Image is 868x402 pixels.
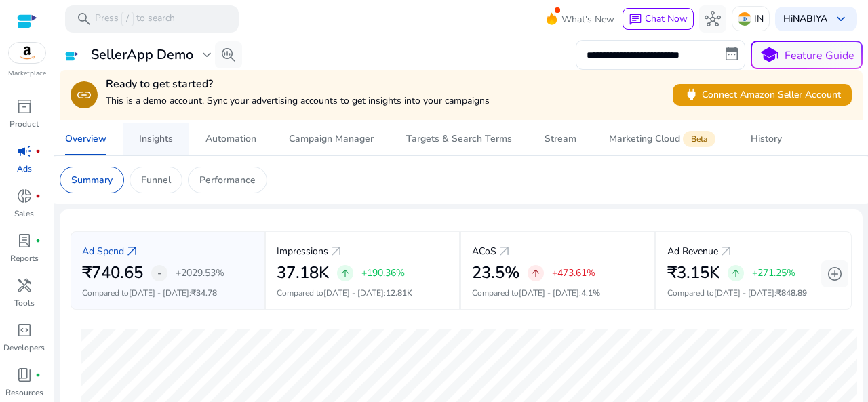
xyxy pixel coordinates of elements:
span: power [684,87,699,102]
h2: ₹3.15K [667,263,719,283]
span: hub [705,11,721,27]
span: fiber_manual_record [35,238,41,243]
button: hub [699,5,726,33]
span: ₹34.78 [191,287,217,298]
p: Compared to : [82,287,253,299]
p: IN [754,7,764,31]
span: code_blocks [16,322,33,338]
p: Sales [14,207,34,220]
button: powerConnect Amazon Seller Account [673,84,852,106]
span: fiber_manual_record [35,193,41,199]
span: Beta [683,131,715,147]
p: Hi [783,14,827,24]
div: Targets & Search Terms [406,134,512,144]
div: History [751,134,782,144]
div: Insights [139,134,173,144]
p: Compared to : [277,287,448,299]
div: Stream [545,134,576,144]
p: Compared to : [667,287,840,299]
p: Compared to : [472,287,644,299]
span: 12.81K [386,287,412,298]
span: - [157,265,162,281]
p: Ads [17,163,32,175]
b: NABIYA [793,12,827,25]
p: Ad Spend [82,244,124,258]
span: inventory_2 [16,98,33,115]
a: arrow_outward [718,243,734,260]
span: What's New [561,7,614,31]
a: arrow_outward [124,243,140,260]
div: Campaign Manager [289,134,374,144]
span: school [759,45,779,65]
h4: Ready to get started? [106,78,490,91]
p: Summary [71,173,113,187]
span: add_circle [827,266,843,282]
span: fiber_manual_record [35,372,41,378]
span: campaign [16,143,33,159]
span: keyboard_arrow_down [833,11,849,27]
span: expand_more [199,47,215,63]
p: Funnel [141,173,171,187]
img: in.svg [738,12,751,26]
span: [DATE] - [DATE] [323,287,384,298]
span: arrow_upward [340,268,351,279]
span: book_4 [16,367,33,383]
p: This is a demo account. Sync your advertising accounts to get insights into your campaigns [106,94,490,108]
h3: SellerApp Demo [91,47,193,63]
p: +473.61% [552,268,595,278]
span: ₹848.89 [776,287,807,298]
p: Reports [10,252,39,264]
span: / [121,12,134,26]
p: Ad Revenue [667,244,718,258]
button: search_insights [215,41,242,68]
p: Press to search [95,12,175,26]
a: arrow_outward [496,243,513,260]
h2: ₹740.65 [82,263,143,283]
div: Automation [205,134,256,144]
button: add_circle [821,260,848,287]
button: chatChat Now [623,8,694,30]
p: Impressions [277,244,328,258]
button: schoolFeature Guide [751,41,863,69]
p: Product [9,118,39,130]
p: Tools [14,297,35,309]
span: donut_small [16,188,33,204]
span: handyman [16,277,33,294]
p: ACoS [472,244,496,258]
span: [DATE] - [DATE] [714,287,774,298]
p: Marketplace [8,68,46,79]
p: +271.25% [752,268,795,278]
h2: 37.18K [277,263,329,283]
span: lab_profile [16,233,33,249]
h2: 23.5% [472,263,519,283]
a: arrow_outward [328,243,344,260]
span: search_insights [220,47,237,63]
span: arrow_upward [530,268,541,279]
p: Feature Guide [785,47,854,64]
span: search [76,11,92,27]
p: Performance [199,173,256,187]
span: [DATE] - [DATE] [519,287,579,298]
span: Connect Amazon Seller Account [684,87,841,102]
div: Marketing Cloud [609,134,718,144]
p: +190.36% [361,268,405,278]
span: Chat Now [645,12,688,25]
p: Developers [3,342,45,354]
span: chat [629,13,642,26]
div: Overview [65,134,106,144]
span: fiber_manual_record [35,148,41,154]
span: link [76,87,92,103]
span: [DATE] - [DATE] [129,287,189,298]
img: amazon.svg [9,43,45,63]
p: Resources [5,386,43,399]
span: arrow_upward [730,268,741,279]
p: +2029.53% [176,268,224,278]
span: 4.1% [581,287,600,298]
